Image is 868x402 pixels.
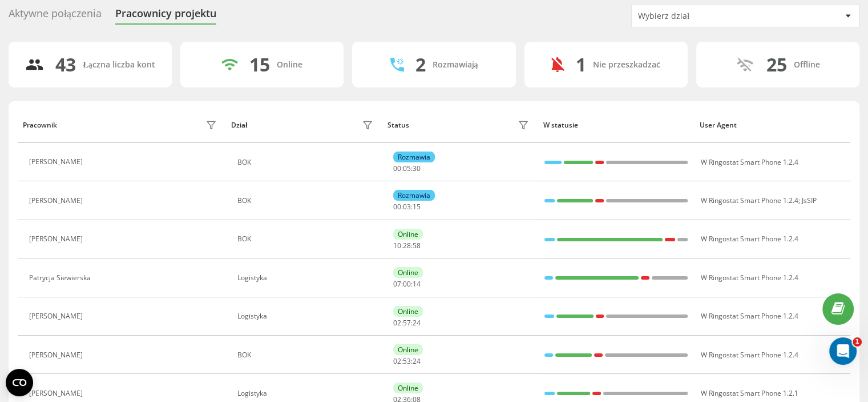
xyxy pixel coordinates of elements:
[403,356,411,366] span: 53
[700,196,798,205] span: W Ringostat Smart Phone 1.2.4
[277,60,302,70] div: Online
[393,267,423,278] div: Online
[237,197,376,205] div: BOK
[766,54,786,75] div: 25
[700,388,798,398] span: W Ringostat Smart Phone 1.2.1
[29,197,86,205] div: [PERSON_NAME]
[393,318,401,328] span: 02
[29,389,86,397] div: [PERSON_NAME]
[29,235,86,243] div: [PERSON_NAME]
[237,389,376,397] div: Logistyka
[393,165,421,173] div: : :
[403,279,411,289] span: 00
[237,235,376,243] div: BOK
[231,121,247,129] div: Dział
[801,196,816,205] span: JsSIP
[413,318,421,328] span: 24
[29,274,94,282] div: Patrycja Siewierska
[593,60,660,70] div: Nie przeszkadzać
[700,121,845,129] div: User Agent
[413,356,421,366] span: 24
[393,280,421,288] div: : :
[403,164,411,173] span: 05
[29,158,86,166] div: [PERSON_NAME]
[393,242,421,250] div: : :
[237,351,376,359] div: BOK
[237,274,376,282] div: Logistyka
[393,203,421,211] div: : :
[237,158,376,166] div: BOK
[393,190,435,201] div: Rozmawia
[543,121,689,129] div: W statusie
[853,337,862,347] span: 1
[700,273,798,282] span: W Ringostat Smart Phone 1.2.4
[700,350,798,360] span: W Ringostat Smart Phone 1.2.4
[700,234,798,244] span: W Ringostat Smart Phone 1.2.4
[393,356,401,366] span: 02
[638,11,774,21] div: Wybierz dział
[29,312,86,320] div: [PERSON_NAME]
[413,241,421,250] span: 58
[413,279,421,289] span: 14
[700,311,798,321] span: W Ringostat Smart Phone 1.2.4
[403,241,411,250] span: 28
[700,157,798,167] span: W Ringostat Smart Phone 1.2.4
[115,7,216,25] div: Pracownicy projektu
[413,202,421,212] span: 15
[393,344,423,355] div: Online
[393,306,423,317] div: Online
[413,164,421,173] span: 30
[576,54,586,75] div: 1
[393,383,423,393] div: Online
[393,229,423,240] div: Online
[393,164,401,173] span: 00
[829,337,857,365] iframe: Intercom live chat
[393,202,401,212] span: 00
[393,279,401,289] span: 07
[23,121,57,129] div: Pracownik
[415,54,426,75] div: 2
[29,351,86,359] div: [PERSON_NAME]
[393,319,421,327] div: : :
[393,357,421,365] div: : :
[249,54,270,75] div: 15
[433,60,478,70] div: Rozmawiają
[387,121,409,129] div: Status
[393,241,401,250] span: 10
[403,202,411,212] span: 03
[793,60,819,70] div: Offline
[393,152,435,162] div: Rozmawia
[6,369,33,396] button: Open CMP widget
[55,54,76,75] div: 43
[83,60,155,70] div: Łączna liczba kont
[403,318,411,328] span: 57
[237,312,376,320] div: Logistyka
[9,7,102,25] div: Aktywne połączenia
